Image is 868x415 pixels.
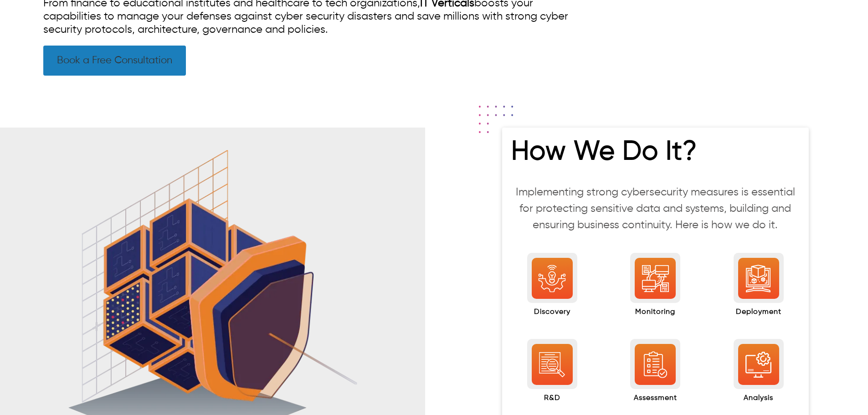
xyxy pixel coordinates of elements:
h2: Deployment [736,308,781,321]
img: Analysis [744,350,773,379]
img: Deployment [744,264,773,293]
h2: Analysis [744,394,773,407]
h2: Monitoring [635,308,675,321]
h2: How We Do It? [511,137,800,173]
a: Book a Free Consultation [43,46,186,76]
img: R&D [537,350,567,379]
img: Monitoring [641,264,670,293]
img: Discovery [537,264,567,293]
h2: Discovery [534,308,570,321]
h2: Assessment [634,394,677,407]
img: Assessment [641,350,670,379]
p: Implementing strong cybersecurity measures is essential for protecting sensitive data and systems... [511,184,800,233]
h2: R&D [544,394,560,407]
